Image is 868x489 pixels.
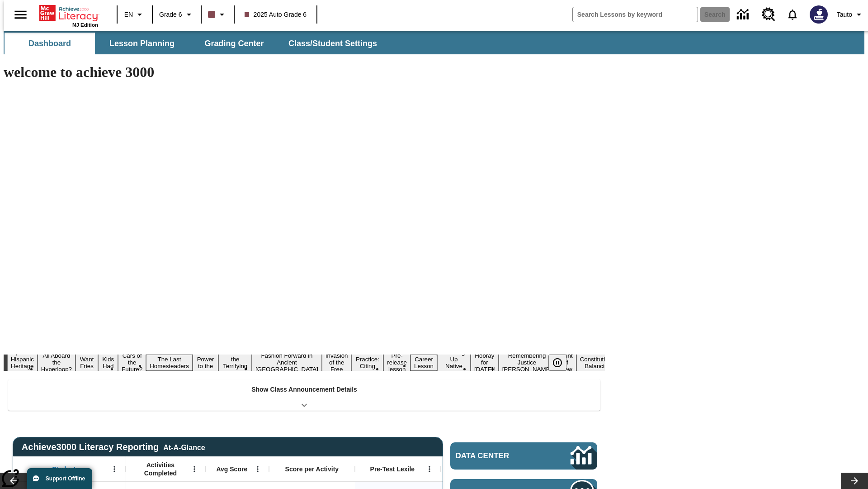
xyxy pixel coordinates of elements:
button: Lesson carousel, Next [841,473,868,489]
div: SubNavbar [4,33,385,54]
span: Support Offline [46,475,85,482]
button: Slide 12 Pre-release lesson [383,351,410,374]
span: EN [124,10,133,19]
span: Avg Score [216,465,247,473]
button: Slide 16 Remembering Justice O'Connor [499,351,556,374]
span: Activities Completed [131,461,190,477]
span: Score per Activity [285,465,339,473]
span: Data Center [456,451,540,460]
span: 2025 Auto Grade 6 [245,10,307,19]
div: Pause [548,355,576,371]
button: Grade: Grade 6, Select a grade [156,6,198,23]
button: Slide 5 Cars of the Future? [118,351,146,374]
button: Lesson Planning [97,33,187,54]
span: Tauto [837,10,852,19]
button: Slide 10 The Invasion of the Free CD [322,344,352,381]
button: Profile/Settings [833,6,868,23]
button: Slide 2 All Aboard the Hyperloop? [38,351,75,374]
button: Slide 3 Do You Want Fries With That? [75,341,98,384]
div: Home [39,3,98,28]
button: Slide 15 Hooray for Constitution Day! [471,351,499,374]
button: Open Menu [251,462,264,476]
button: Class/Student Settings [281,33,384,54]
button: Slide 8 Attack of the Terrifying Tomatoes [218,348,252,378]
span: Class/Student Settings [288,38,377,49]
button: Slide 18 The Constitution's Balancing Act [576,348,620,378]
span: Achieve3000 Literacy Reporting [22,442,205,452]
button: Slide 14 Cooking Up Native Traditions [437,348,471,378]
a: Resource Center, Will open in new tab [756,2,781,27]
button: Language: EN, Select a language [120,6,149,23]
a: Notifications [781,3,804,26]
button: Slide 4 Dirty Jobs Kids Had To Do [98,341,118,384]
button: Open Menu [188,462,201,476]
button: Dashboard [5,33,95,54]
span: Lesson Planning [109,38,175,49]
span: NJ Edition [72,22,98,28]
button: Grading Center [189,33,279,54]
button: Slide 7 Solar Power to the People [193,348,219,378]
a: Data Center [731,2,756,27]
span: Pre-Test Lexile [370,465,415,473]
div: At-A-Glance [163,442,205,452]
button: Slide 9 Fashion Forward in Ancient Rome [252,351,322,374]
input: search field [573,7,698,22]
img: Avatar [810,5,828,24]
h1: welcome to achieve 3000 [4,64,605,81]
button: Open Menu [108,462,121,476]
span: Grade 6 [159,10,182,19]
button: Slide 11 Mixed Practice: Citing Evidence [351,348,383,378]
button: Slide 1 ¡Viva Hispanic Heritage Month! [7,348,38,378]
div: SubNavbar [4,31,864,54]
button: Class color is dark brown. Change class color [204,6,231,23]
button: Open Menu [423,462,436,476]
a: Home [39,4,98,22]
span: Grading Center [204,38,264,49]
span: Student [52,465,75,473]
p: Show Class Announcement Details [251,385,357,394]
div: Show Class Announcement Details [8,379,600,411]
button: Select a new avatar [804,3,833,26]
button: Pause [548,355,566,371]
button: Support Offline [27,468,92,489]
span: Dashboard [28,38,71,49]
a: Data Center [450,442,597,470]
button: Slide 13 Career Lesson [410,355,437,371]
button: Open side menu [7,1,34,28]
button: Slide 6 The Last Homesteaders [146,355,193,371]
